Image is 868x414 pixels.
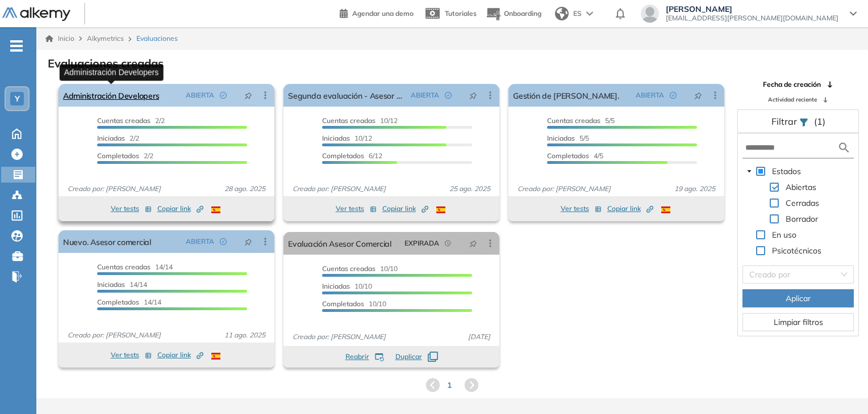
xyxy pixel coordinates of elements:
[573,9,582,19] span: ES
[783,212,820,226] span: Borrador
[236,233,261,251] button: pushpin
[786,292,811,305] span: Aplicar
[461,86,486,104] button: pushpin
[436,206,445,213] img: ESP
[157,202,203,216] button: Copiar link
[772,246,821,256] span: Psicotécnicos
[445,184,495,194] span: 25 ago. 2025
[404,238,439,248] span: EXPIRADA
[770,244,824,257] span: Psicotécnicos
[382,202,428,216] button: Copiar link
[322,151,382,160] span: 6/12
[395,352,422,362] span: Duplicar
[382,204,428,214] span: Copiar link
[97,298,161,306] span: 14/14
[220,330,270,340] span: 11 ago. 2025
[322,264,375,273] span: Cuentas creadas
[211,353,220,360] img: ESP
[783,196,821,210] span: Cerradas
[742,313,854,331] button: Limpiar filtros
[661,206,670,213] img: ESP
[636,90,664,100] span: ABIERTA
[288,232,391,255] a: Evaluación Asesor Comercial
[97,116,165,125] span: 2/2
[607,202,653,216] button: Copiar link
[322,116,398,125] span: 10/12
[97,298,139,306] span: Completados
[469,239,477,248] span: pushpin
[469,91,477,100] span: pushpin
[244,91,252,100] span: pushpin
[461,234,486,252] button: pushpin
[783,180,819,194] span: Abiertas
[786,198,819,208] span: Cerradas
[97,134,139,142] span: 2/2
[244,237,252,246] span: pushpin
[447,379,452,391] span: 1
[63,84,159,107] a: Administración Developers
[15,94,20,103] span: Y
[513,184,615,194] span: Creado por: [PERSON_NAME]
[513,84,619,107] a: Gestión de [PERSON_NAME].
[666,5,838,14] span: [PERSON_NAME]
[322,264,398,273] span: 10/10
[288,332,390,342] span: Creado por: [PERSON_NAME]
[322,299,364,308] span: Completados
[445,92,452,99] span: check-circle
[45,33,74,44] a: Inicio
[772,230,796,240] span: En uso
[768,95,817,104] span: Actividad reciente
[811,360,868,414] div: Widget de chat
[322,282,372,290] span: 10/10
[670,92,677,99] span: check-circle
[555,7,569,20] img: world
[87,34,124,43] span: Alkymetrics
[607,204,653,214] span: Copiar link
[97,280,147,289] span: 14/14
[786,182,816,192] span: Abiertas
[111,202,152,216] button: Ver tests
[97,151,139,160] span: Completados
[352,9,414,18] span: Agendar una demo
[220,238,227,245] span: check-circle
[2,7,70,22] img: Logo
[445,9,477,18] span: Tutoriales
[48,57,164,70] h3: Evaluaciones creadas
[288,184,390,194] span: Creado por: [PERSON_NAME]
[322,299,386,308] span: 10/10
[211,206,220,213] img: ESP
[97,151,153,160] span: 2/2
[60,64,164,81] div: Administración Developers
[763,79,821,90] span: Fecha de creación
[686,86,711,104] button: pushpin
[97,134,125,142] span: Iniciadas
[771,116,799,127] span: Filtrar
[345,352,384,362] button: Reabrir
[772,166,801,176] span: Estados
[586,11,593,16] img: arrow
[770,164,803,178] span: Estados
[547,116,600,125] span: Cuentas creadas
[336,202,377,216] button: Ver tests
[345,352,369,362] span: Reabrir
[770,228,799,242] span: En uso
[63,330,165,340] span: Creado por: [PERSON_NAME]
[220,92,227,99] span: check-circle
[322,134,372,142] span: 10/12
[236,86,261,104] button: pushpin
[445,240,452,247] span: field-time
[666,14,838,23] span: [EMAIL_ADDRESS][PERSON_NAME][DOMAIN_NAME]
[186,90,214,100] span: ABIERTA
[322,134,350,142] span: Iniciadas
[157,204,203,214] span: Copiar link
[547,116,615,125] span: 5/5
[322,151,364,160] span: Completados
[157,350,203,360] span: Copiar link
[97,116,151,125] span: Cuentas creadas
[322,116,375,125] span: Cuentas creadas
[97,263,173,271] span: 14/14
[837,141,851,155] img: search icon
[411,90,439,100] span: ABIERTA
[746,168,752,174] span: caret-down
[97,280,125,289] span: Iniciadas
